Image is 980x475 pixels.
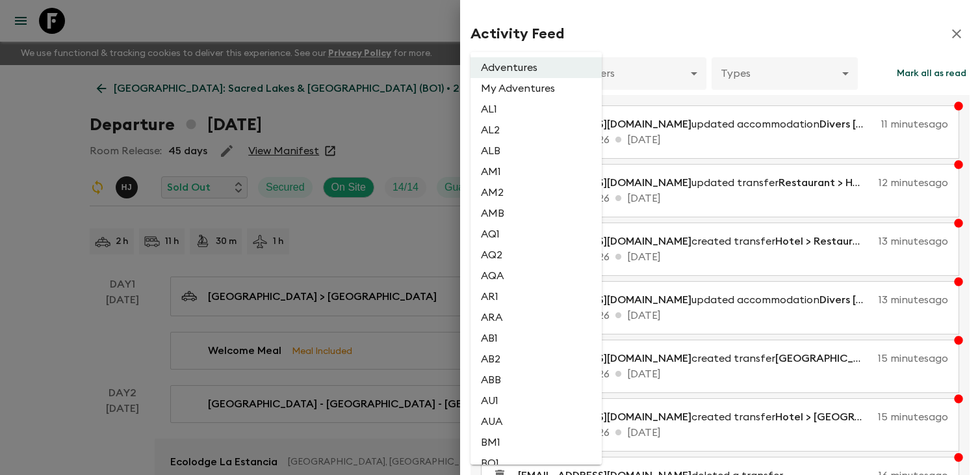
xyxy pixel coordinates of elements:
[471,370,602,390] li: ABB
[471,307,602,328] li: ARA
[471,286,602,307] li: AR1
[471,99,602,120] li: AL1
[471,161,602,182] li: AM1
[471,411,602,432] li: AUA
[471,141,602,161] li: ALB
[471,245,602,265] li: AQ2
[471,182,602,203] li: AM2
[471,349,602,370] li: AB2
[471,328,602,349] li: AB1
[471,120,602,141] li: AL2
[471,453,602,474] li: BO1
[471,432,602,453] li: BM1
[471,224,602,245] li: AQ1
[471,390,602,411] li: AU1
[471,78,602,99] li: My Adventures
[471,57,602,78] li: Adventures
[471,203,602,224] li: AMB
[471,265,602,286] li: AQA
